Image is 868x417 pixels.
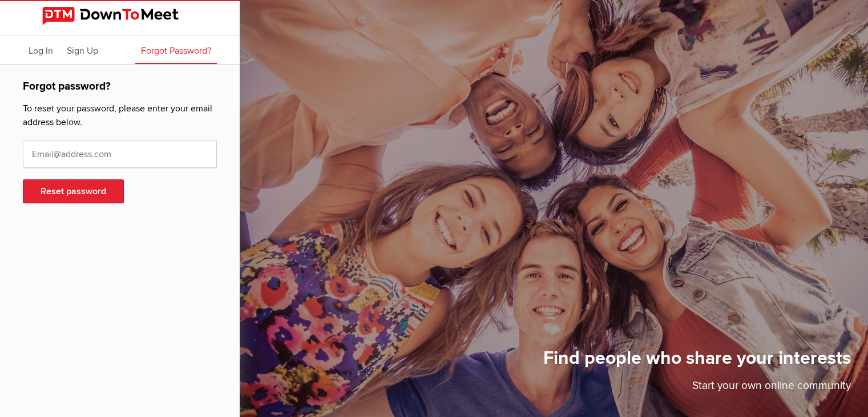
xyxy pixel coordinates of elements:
p: Start your own online community [543,378,851,400]
a: Log In [23,35,59,64]
input: Email@address.com [23,141,217,168]
p: To reset your password, please enter your email address below. [23,102,217,135]
a: Sign Up [61,35,104,64]
h1: Forgot password? [23,78,217,102]
a: Forgot Password? [135,35,217,64]
button: Reset password [23,179,124,203]
span: Forgot Password? [141,45,211,57]
span: Log In [29,45,53,57]
h1: Find people who share your interests [543,347,851,378]
img: DownToMeet [42,7,197,25]
span: Sign Up [67,45,98,57]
